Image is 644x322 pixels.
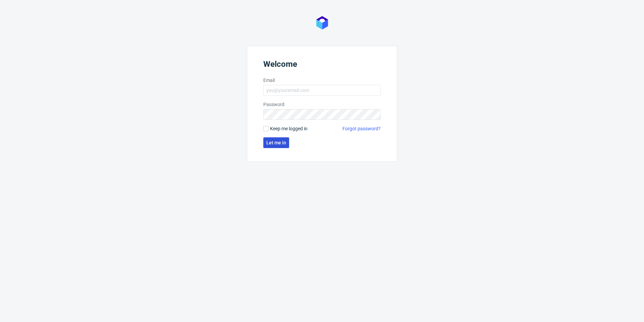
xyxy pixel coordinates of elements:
span: Let me in [266,140,286,145]
span: Keep me logged in [270,125,308,132]
label: Password [263,101,381,108]
a: Forgot password? [342,125,381,132]
header: Welcome [263,59,381,72]
input: you@youremail.com [263,85,381,96]
label: Email [263,77,381,84]
button: Let me in [263,137,289,148]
